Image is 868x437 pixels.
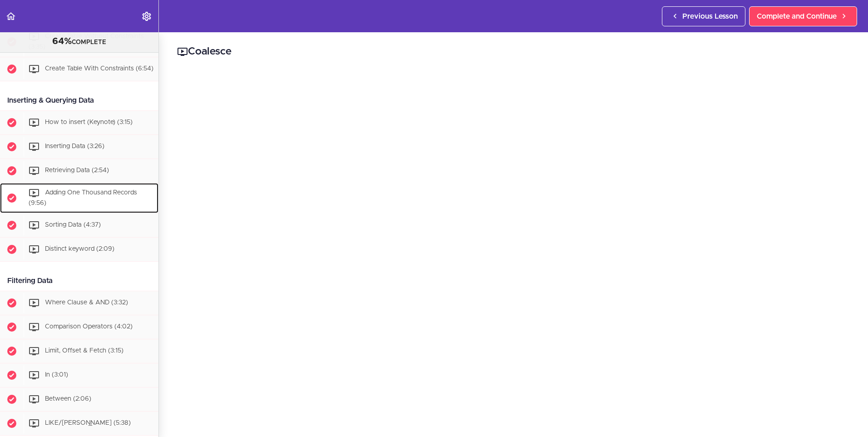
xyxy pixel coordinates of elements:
span: Previous Lesson [682,11,738,22]
span: 64% [52,37,72,46]
span: Inserting Data (3:26) [45,143,104,149]
span: Between (2:06) [45,396,91,402]
span: Comparison Operators (4:02) [45,323,133,330]
span: Limit, Offset & Fetch (3:15) [45,348,123,354]
span: How to insert (Keynote) (3:15) [45,119,133,125]
span: Where Clause & AND (3:32) [45,299,128,306]
span: Adding One Thousand Records (9:56) [29,189,137,206]
span: In (3:01) [45,372,68,378]
span: Create Table With Constraints (6:54) [45,65,153,72]
a: Previous Lesson [662,6,745,26]
svg: Back to course curriculum [5,11,16,22]
a: Complete and Continue [749,6,857,26]
span: Retrieving Data (2:54) [45,167,109,174]
svg: Settings Menu [141,11,152,22]
span: Complete and Continue [757,11,837,22]
div: COMPLETE [11,36,147,48]
h2: Coalesce [177,44,850,60]
span: LIKE/[PERSON_NAME] (5:38) [45,420,131,426]
span: Sorting Data (4:37) [45,222,101,228]
span: Distinct keyword (2:09) [45,246,114,252]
